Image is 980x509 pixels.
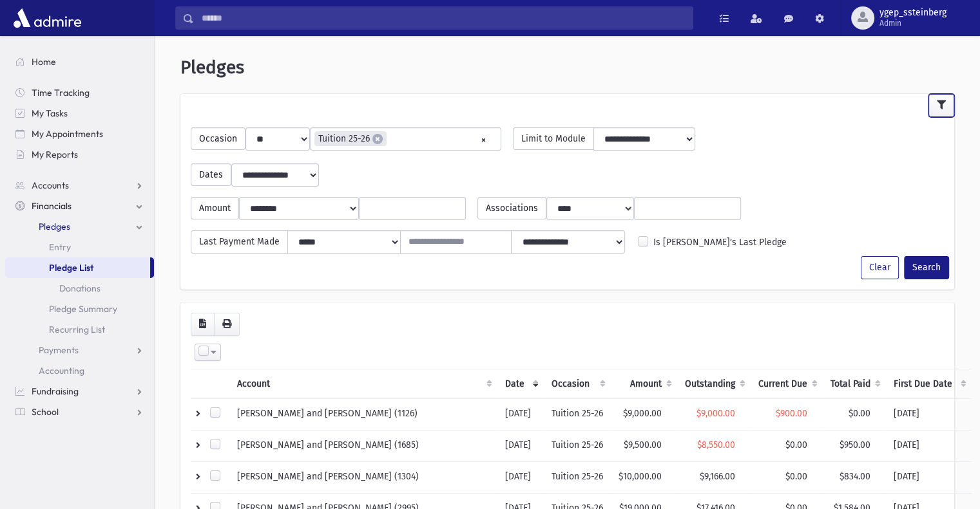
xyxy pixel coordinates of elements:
span: $0.00 [785,440,807,450]
td: $9,500.00 [611,430,677,461]
span: Accounts [32,180,69,191]
a: Pledges [5,216,154,237]
input: Search [194,6,693,30]
span: Fundraising [32,385,79,397]
span: Time Tracking [32,87,90,98]
a: Time Tracking [5,82,154,103]
td: [PERSON_NAME] and [PERSON_NAME] (1685) [229,430,497,461]
a: Fundraising [5,381,154,402]
a: Payments [5,340,154,360]
span: Dates [191,163,231,186]
span: My Tasks [32,107,68,119]
li: Tuition 25-26 [314,131,387,146]
span: Pledge Summary [49,303,117,315]
span: $900.00 [776,408,807,419]
span: $9,000.00 [697,408,735,419]
button: Print [214,313,240,336]
td: [DATE] [497,398,544,430]
span: × [372,134,383,144]
td: [DATE] [497,430,544,461]
span: $0.00 [785,471,807,482]
td: [DATE] [886,430,972,461]
a: Pledge Summary [5,299,154,319]
td: $10,000.00 [611,461,677,493]
td: [DATE] [886,461,972,493]
span: Entry [49,241,71,253]
a: Entry [5,237,154,257]
a: Accounts [5,175,154,196]
a: My Appointments [5,124,154,144]
a: Pledge List [5,257,150,278]
span: School [32,406,59,418]
span: Last Payment Made [191,230,288,254]
a: My Reports [5,144,154,165]
span: $9,166.00 [700,471,735,482]
th: Occasion : activate to sort column ascending [544,369,611,398]
span: Pledges [39,221,70,232]
button: Clear [861,256,899,279]
td: [DATE] [886,398,972,430]
a: School [5,402,154,422]
td: $9,000.00 [611,398,677,430]
span: Amount [191,197,239,219]
button: Search [904,256,949,279]
th: Amount: activate to sort column ascending [611,369,677,398]
span: $950.00 [840,440,870,450]
span: ygep_ssteinberg [879,8,946,18]
span: $0.00 [849,408,870,419]
a: Recurring List [5,319,154,340]
td: [DATE] [497,461,544,493]
span: Remove all items [481,133,486,147]
span: Accounting [39,365,84,376]
span: Occasion [191,127,245,150]
th: Account: activate to sort column ascending [229,369,497,398]
span: Pledges [180,57,244,78]
th: Current Due: activate to sort column ascending [751,369,823,398]
td: Tuition 25-26 [544,430,611,461]
th: Outstanding: activate to sort column ascending [677,369,751,398]
a: Home [5,51,154,72]
label: Is [PERSON_NAME]'s Last Pledge [653,236,787,249]
a: Donations [5,278,154,299]
span: Limit to Module [513,127,594,150]
button: CSV [191,313,215,336]
span: $834.00 [840,471,870,482]
td: Tuition 25-26 [544,398,611,430]
td: [PERSON_NAME] and [PERSON_NAME] (1304) [229,461,497,493]
a: My Tasks [5,103,154,124]
span: Financials [32,200,72,212]
span: Recurring List [49,324,105,335]
span: Home [32,56,56,68]
th: Date: activate to sort column ascending [497,369,544,398]
td: [PERSON_NAME] and [PERSON_NAME] (1126) [229,398,497,430]
th: Total Paid: activate to sort column ascending [823,369,886,398]
a: Financials [5,196,154,216]
span: Admin [879,18,946,28]
span: Payments [39,344,79,356]
span: My Appointments [32,128,103,140]
td: Tuition 25-26 [544,461,611,493]
span: $8,550.00 [697,440,735,450]
span: Pledge List [49,262,93,273]
th: First Due Date: activate to sort column ascending [886,369,972,398]
span: My Reports [32,149,78,160]
span: Associations [477,197,546,219]
a: Accounting [5,360,154,381]
img: AdmirePro [10,5,84,31]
